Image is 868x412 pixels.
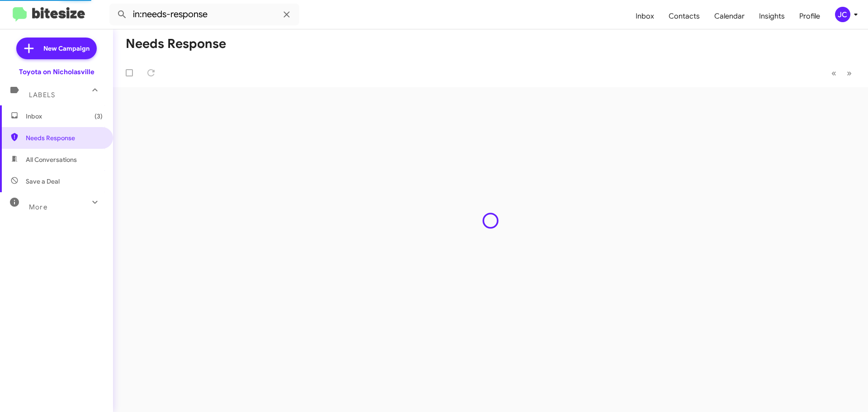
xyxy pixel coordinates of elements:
a: Insights [752,3,792,29]
span: More [29,203,47,211]
span: « [831,67,836,79]
button: Next [841,64,857,82]
h1: Needs Response [126,37,226,51]
a: New Campaign [16,38,97,59]
span: All Conversations [26,155,77,164]
span: Save a Deal [26,177,60,186]
span: (3) [94,112,103,121]
span: New Campaign [43,44,90,53]
button: Previous [826,64,842,82]
input: Search [109,4,299,25]
a: Inbox [628,3,661,29]
div: Toyota on Nicholasville [19,67,94,76]
a: Contacts [661,3,707,29]
a: Profile [792,3,827,29]
span: Labels [29,91,55,99]
button: JC [827,7,858,22]
div: JC [835,7,850,22]
a: Calendar [707,3,752,29]
span: Inbox [26,112,103,121]
nav: Page navigation example [826,64,857,82]
span: Needs Response [26,133,103,142]
span: » [847,67,852,79]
